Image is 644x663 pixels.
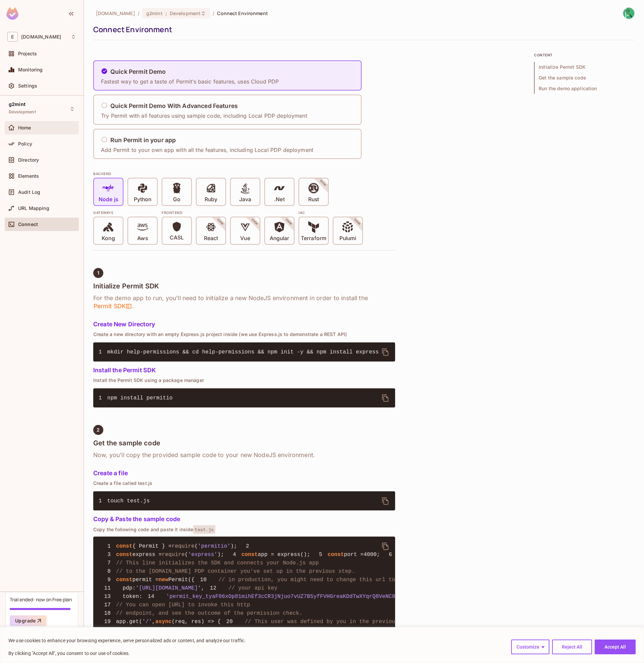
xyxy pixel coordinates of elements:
[99,576,116,584] span: 9
[116,577,132,583] span: const
[204,584,222,592] span: 12
[93,527,395,533] p: Copy the following code and paste it inside
[224,551,241,559] span: 4
[18,51,37,56] span: Projects
[93,321,395,328] h5: Create New Directory
[101,78,279,85] p: Fastest way to get a taste of Permit’s basic features, uses Cloud PDP
[310,170,336,196] span: SOON
[18,125,31,130] span: Home
[107,349,379,355] span: mkdir help-permissions && cd help-permissions && npm init -y && npm install express
[8,637,246,645] p: We use cookies to enhance your browsing experience, serve personalized ads or content, and analyz...
[258,552,310,558] span: app = express();
[18,83,37,89] span: Settings
[10,615,47,626] button: Upgrade
[116,619,142,625] span: app.get(
[132,552,162,558] span: express =
[170,234,184,241] p: CASL
[270,235,289,242] p: Angular
[7,32,18,42] span: E
[172,619,221,625] span: (req, res) => {
[99,348,107,356] span: 1
[99,593,116,601] span: 13
[274,196,284,203] p: .Net
[116,552,132,558] span: const
[116,560,319,566] span: // This line initializes the SDK and connects your Node.js app
[534,52,635,58] p: content
[96,10,135,16] span: the active workspace
[6,7,18,20] img: SReyMgAAAABJRU5ErkJggg==
[132,585,136,591] span: :
[132,543,172,549] span: { Permit } =
[534,72,635,83] span: Get the sample code
[534,83,635,94] span: Run the demo application
[170,10,201,16] span: Development
[328,552,344,558] span: const
[193,525,215,534] span: test.js
[377,344,393,360] button: delete
[146,10,163,16] span: g2mint
[99,551,116,559] span: 3
[198,543,231,549] span: 'permitio'
[142,593,160,601] span: 14
[142,619,152,625] span: '/'
[18,206,49,211] span: URL Mapping
[511,640,549,654] button: Customize
[9,102,25,107] span: g2mint
[93,294,395,310] h6: For the demo app to run, you’ll need to initialize a new NodeJS environment in order to install t...
[207,209,233,235] span: SOON
[93,171,395,176] div: BACKEND
[18,173,39,179] span: Elements
[99,584,116,592] span: 11
[377,493,393,509] button: delete
[18,189,40,195] span: Audit Log
[138,10,140,16] li: /
[299,210,363,215] div: IAC
[99,559,116,567] span: 7
[93,516,395,522] h5: Copy & Paste the sample code
[377,538,393,554] button: delete
[102,235,115,242] p: Kong
[377,390,393,406] button: delete
[195,543,198,549] span: (
[123,594,139,600] span: token
[139,594,142,600] span: :
[173,196,180,203] p: Go
[344,209,370,235] span: SOON
[10,596,72,603] div: Trial ended- now on Free plan
[245,619,428,625] span: // This user was defined by you in the previous step and
[310,551,328,559] span: 5
[93,367,395,374] h5: Install the Permit SDK
[188,552,218,558] span: 'express'
[162,210,294,215] div: Frontend
[237,542,255,550] span: 2
[136,585,201,591] span: '[URL][DOMAIN_NAME]'
[230,543,237,549] span: );
[93,378,395,383] p: Install the Permit SDK using a package manager
[93,24,631,35] div: Connect Environment
[99,609,116,617] span: 18
[99,497,107,505] span: 1
[159,577,168,583] span: new
[205,196,217,203] p: Ruby
[221,618,238,626] span: 20
[204,235,218,242] p: React
[240,235,250,242] p: Vue
[172,543,195,549] span: require
[93,451,395,459] h6: Now, you’ll copy the provided sample code to your new NodeJS environment.
[97,270,99,276] span: 1
[137,235,148,242] p: Aws
[155,619,172,625] span: async
[301,235,326,242] p: Terraform
[552,640,592,654] button: Reject All
[364,552,377,558] span: 4000
[99,626,116,634] span: 21
[99,567,116,575] span: 8
[107,395,173,401] span: npm install permitio
[99,196,118,203] p: Node js
[195,576,212,584] span: 10
[166,594,490,600] span: 'permit_key_tyaF06xOp81mihEf3cCR3jNjuo7vUZ7B5yfFVHGreaKDdTwXYqrQ8VeNC8CKZzXK5qGTBBcQb48XiWFVMCm8KY'
[165,11,167,16] span: :
[101,112,307,119] p: Try Permit with all features using sample code, including Local PDP deployment
[168,577,195,583] span: Permit({
[339,235,356,242] p: Pulumi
